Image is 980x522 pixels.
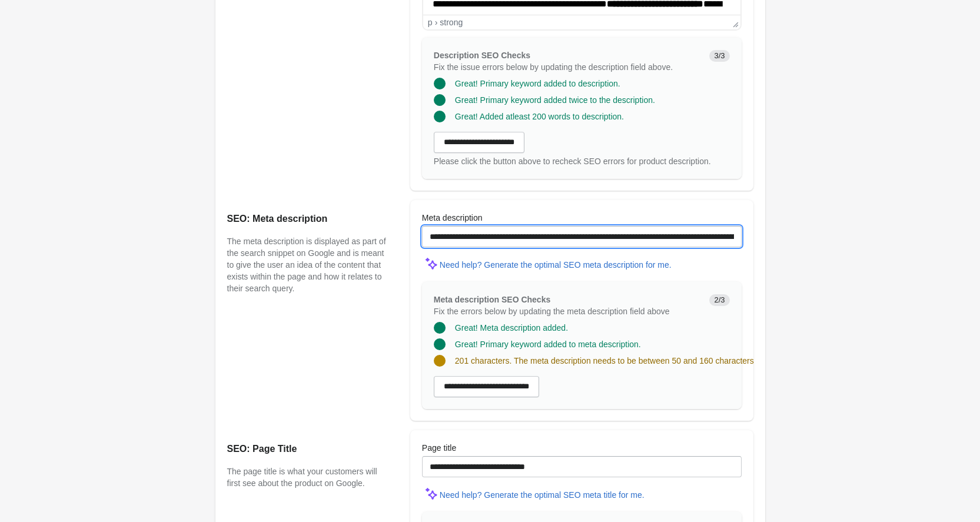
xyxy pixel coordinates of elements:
span: Meta description SEO Checks [434,295,550,304]
div: strong [440,18,463,27]
span: 3/3 [709,50,729,62]
h2: SEO: Meta description [227,212,387,226]
span: Description SEO Checks [434,51,530,60]
label: Page title [422,442,456,454]
img: MagicMinor-0c7ff6cd6e0e39933513fd390ee66b6c2ef63129d1617a7e6fa9320d2ce6cec8.svg [422,254,440,272]
div: p [428,18,433,27]
p: The page title is what your customers will first see about the product on Google. [227,466,387,489]
span: 2/3 [709,294,729,306]
span: Great! Primary keyword added to meta description. [455,340,641,349]
p: Fix the errors below by updating the meta description field above [434,305,700,317]
div: Press the Up and Down arrow keys to resize the editor. [728,15,740,29]
button: Need help? Generate the optimal SEO meta title for me. [435,484,649,506]
span: Great! Primary keyword added twice to the description. [455,95,655,105]
button: Need help? Generate the optimal SEO meta description for me. [435,254,676,275]
div: Need help? Generate the optimal SEO meta description for me. [440,260,672,270]
div: Need help? Generate the optimal SEO meta title for me. [440,490,645,500]
p: The meta description is displayed as part of the search snippet on Google and is meant to give th... [227,235,387,294]
img: MagicMinor-0c7ff6cd6e0e39933513fd390ee66b6c2ef63129d1617a7e6fa9320d2ce6cec8.svg [422,484,440,502]
span: Great! Added atleast 200 words to description. [455,112,624,121]
span: Great! Meta description added. [455,323,568,333]
p: Fix the issue errors below by updating the description field above. [434,61,700,73]
div: Please click the button above to recheck SEO errors for product description. [434,155,730,167]
h2: SEO: Page Title [227,442,387,456]
label: Meta description [422,212,483,224]
div: › [435,18,438,27]
span: 201 characters. The meta description needs to be between 50 and 160 characters [455,356,754,365]
span: Great! Primary keyword added to description. [455,79,620,88]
